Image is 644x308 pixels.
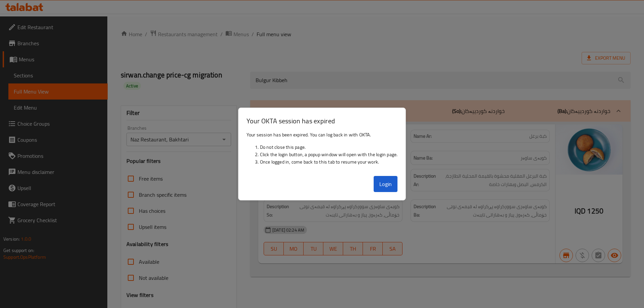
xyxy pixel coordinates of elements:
[260,158,398,166] li: Once logged in, come back to this tab to resume your work.
[260,151,398,158] li: Click the login button, a popup window will open with the login page.
[247,116,398,126] h3: Your OKTA session has expired
[374,176,398,192] button: Login
[238,128,406,173] div: Your session has been expired. You can log back in with OKTA.
[260,143,398,151] li: Do not close this page.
